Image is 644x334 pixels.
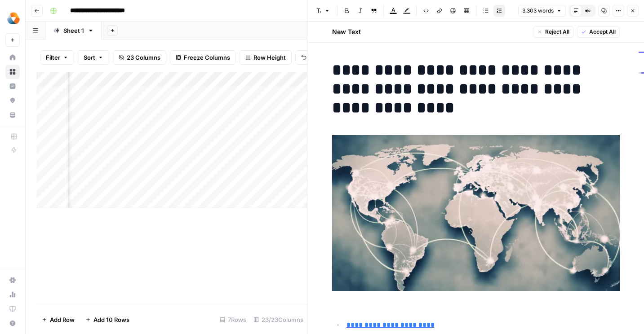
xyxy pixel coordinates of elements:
span: Add Row [50,315,75,324]
a: Browse [5,65,20,79]
span: Row Height [253,53,286,62]
span: Accept All [589,28,616,36]
span: Add 10 Rows [93,315,129,324]
a: Sheet 1 [46,22,102,40]
button: 3.303 words [518,5,566,17]
button: Add 10 Rows [80,312,135,327]
div: 23/23 Columns [250,312,307,327]
button: Sort [78,50,109,65]
a: Your Data [5,108,20,122]
a: Insights [5,79,20,93]
a: Learning Hub [5,302,20,316]
a: Settings [5,273,20,287]
button: Freeze Columns [170,50,236,65]
img: Milengo Logo [5,10,22,26]
button: Reject All [533,26,573,38]
span: 3.303 words [522,7,554,15]
div: Sheet 1 [63,26,84,35]
a: Usage [5,287,20,302]
button: Row Height [240,50,292,65]
button: Workspace: Milengo [5,7,20,30]
span: Filter [46,53,60,62]
span: Reject All [545,28,569,36]
span: Freeze Columns [184,53,230,62]
button: Add Row [36,312,80,327]
button: 23 Columns [113,50,166,65]
span: 23 Columns [127,53,160,62]
button: Accept All [577,26,620,38]
h2: New Text [332,27,361,36]
a: Opportunities [5,93,20,108]
span: Sort [84,53,95,62]
a: Home [5,50,20,65]
button: Help + Support [5,316,20,330]
button: Filter [40,50,74,65]
div: 7 Rows [216,312,250,327]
